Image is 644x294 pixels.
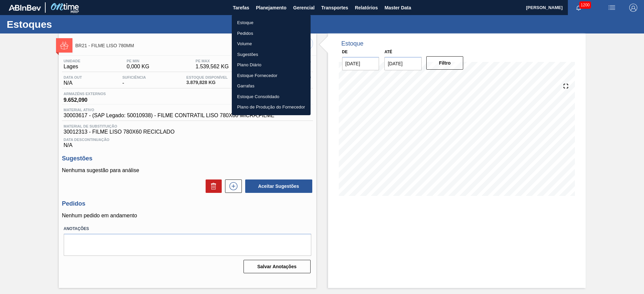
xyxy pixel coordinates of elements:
[232,60,311,70] a: Plano Diário
[232,49,311,60] a: Sugestões
[232,70,311,81] a: Estoque Fornecedor
[232,39,311,49] a: Volume
[232,102,311,113] a: Plano de Produção do Fornecedor
[232,81,311,91] a: Garrafas
[232,28,311,39] a: Pedidos
[232,91,311,102] a: Estoque Consolidado
[232,17,311,28] a: Estoque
